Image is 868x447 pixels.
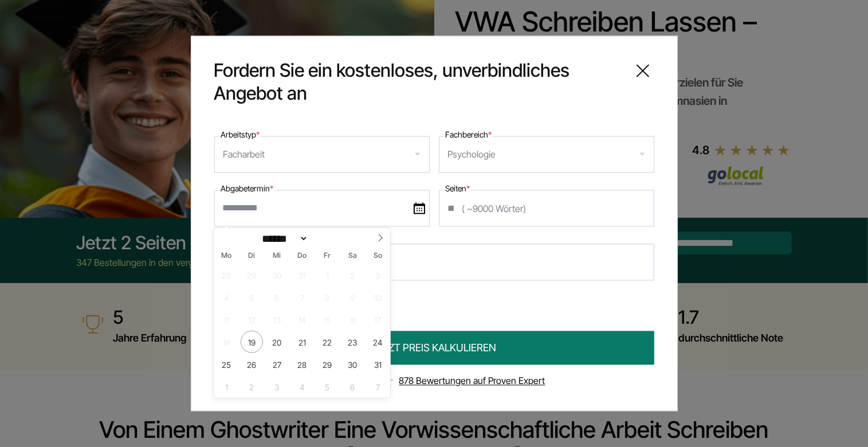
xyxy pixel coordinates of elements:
span: September 4, 2025 [291,375,313,398]
span: Di [239,252,264,260]
span: Mo [214,252,239,260]
span: August 8, 2025 [316,286,339,308]
span: August 1, 2025 [316,264,339,286]
span: August 24, 2025 [367,331,389,353]
span: August 26, 2025 [241,353,263,375]
span: August 6, 2025 [266,286,288,308]
input: date [214,190,430,227]
span: Juli 29, 2025 [241,264,263,286]
span: August 27, 2025 [266,353,288,375]
input: Year [308,233,346,245]
span: So [365,252,390,260]
span: September 2, 2025 [241,375,263,398]
a: 878 Bewertungen auf Proven Expert [399,375,545,387]
span: August 3, 2025 [367,264,389,286]
span: Sa [340,252,365,260]
span: August 22, 2025 [316,331,339,353]
span: August 19, 2025 [241,331,263,353]
span: August 31, 2025 [367,353,389,375]
span: August 30, 2025 [341,353,364,375]
span: August 13, 2025 [266,308,288,331]
span: August 10, 2025 [367,286,389,308]
span: August 17, 2025 [367,308,389,331]
label: Abgabetermin [221,182,274,196]
span: August 25, 2025 [215,353,238,375]
label: Fachbereich [446,128,492,142]
span: September 3, 2025 [266,375,288,398]
span: August 29, 2025 [316,353,339,375]
span: Fordern Sie ein kostenloses, unverbindliches Angebot an [214,60,622,105]
span: August 15, 2025 [316,308,339,331]
span: Fr [315,252,340,260]
img: date [414,203,425,214]
span: August 20, 2025 [266,331,288,353]
span: JETZT PREIS KALKULIEREN [372,340,497,356]
span: August 28, 2025 [291,353,313,375]
span: August 14, 2025 [291,308,313,331]
span: August 9, 2025 [341,286,364,308]
div: Facharbeit [223,146,265,164]
span: August 4, 2025 [215,286,238,308]
span: August 23, 2025 [341,331,364,353]
span: August 16, 2025 [341,308,364,331]
span: August 11, 2025 [215,308,238,331]
label: Seiten [446,182,470,196]
span: September 7, 2025 [367,375,389,398]
button: JETZT PREIS KALKULIEREN [214,331,654,365]
span: August 18, 2025 [215,331,238,353]
span: September 6, 2025 [341,375,364,398]
span: August 5, 2025 [241,286,263,308]
span: August 12, 2025 [241,308,263,331]
span: Mi [264,252,289,260]
select: Month [258,233,309,245]
label: Arbeitstyp [221,128,260,142]
span: September 1, 2025 [215,375,238,398]
span: August 21, 2025 [291,331,313,353]
span: Juli 30, 2025 [266,264,288,286]
span: Do [289,252,315,260]
span: August 2, 2025 [341,264,364,286]
span: September 5, 2025 [316,375,339,398]
span: Juli 31, 2025 [291,264,313,286]
span: August 7, 2025 [291,286,313,308]
span: Juli 28, 2025 [215,264,238,286]
div: Psychologie [448,146,496,164]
